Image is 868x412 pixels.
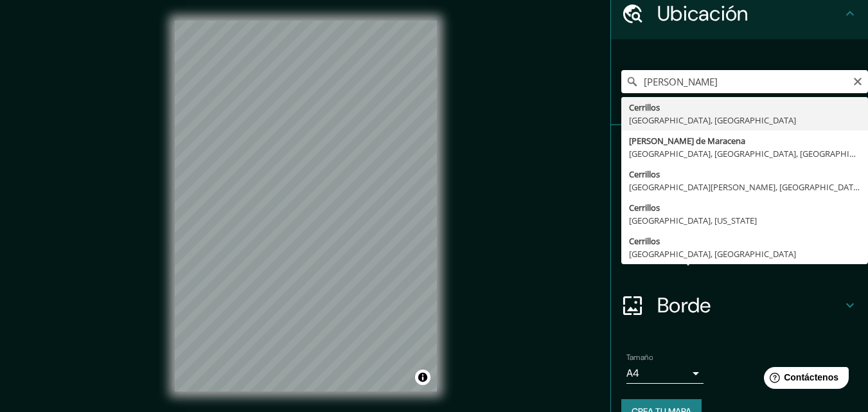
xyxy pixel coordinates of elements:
font: Cerrillos [629,168,660,180]
font: [PERSON_NAME] de Maracena [629,135,745,147]
font: [GEOGRAPHIC_DATA], [US_STATE] [629,215,757,226]
font: [GEOGRAPHIC_DATA], [GEOGRAPHIC_DATA] [629,248,796,260]
div: Disposición [611,228,868,280]
iframe: Lanzador de widgets de ayuda [754,362,854,398]
input: Elige tu ciudad o zona [621,70,868,93]
font: A4 [626,366,639,380]
font: [GEOGRAPHIC_DATA], [GEOGRAPHIC_DATA] [629,114,796,126]
button: Activar o desactivar atribución [415,370,430,385]
font: Cerrillos [629,235,660,247]
div: A4 [626,363,704,384]
font: Tamaño [626,352,653,363]
font: [GEOGRAPHIC_DATA][PERSON_NAME], [GEOGRAPHIC_DATA] [629,181,861,193]
button: Claro [853,75,863,87]
div: Borde [611,280,868,331]
font: Cerrillos [629,102,660,113]
div: Patas [611,125,868,177]
canvas: Mapa [175,21,437,391]
font: Cerrillos [629,202,660,213]
div: Estilo [611,177,868,228]
font: Borde [657,292,711,319]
